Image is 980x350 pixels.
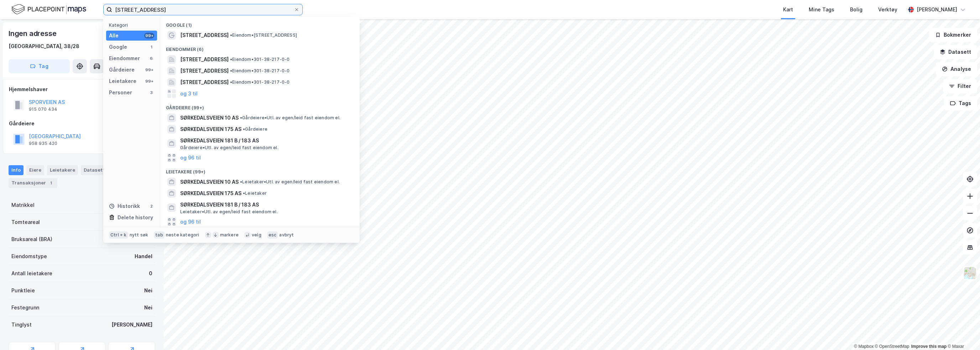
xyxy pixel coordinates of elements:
span: Leietaker • Utl. av egen/leid fast eiendom el. [180,209,278,215]
div: Antall leietakere [11,269,52,278]
div: Historikk [109,202,140,210]
div: Hjemmelshaver [9,85,155,94]
a: Mapbox [854,344,874,349]
span: Gårdeiere • Utl. av egen/leid fast eiendom el. [240,115,340,121]
div: Eiendommer [109,54,140,63]
img: logo.f888ab2527a4732fd821a326f86c7f29.svg [11,3,86,16]
div: Gårdeiere (99+) [160,99,360,112]
div: nytt søk [130,232,148,238]
div: neste kategori [166,232,199,238]
div: Punktleie [11,286,35,295]
span: [STREET_ADDRESS] [180,31,229,40]
div: Kontrollprogram for chat [944,316,980,350]
div: Tinglyst [11,320,32,329]
div: markere [220,232,239,238]
a: OpenStreetMap [875,344,909,349]
div: [GEOGRAPHIC_DATA], 38/28 [9,42,79,51]
span: • [240,115,242,120]
a: Improve this map [911,344,947,349]
span: SØRKEDALSVEIEN 10 AS [180,178,239,186]
button: Datasett [934,45,977,59]
div: 6 [148,56,154,61]
div: 1 [148,44,154,50]
div: Transaksjoner [9,178,57,188]
span: Gårdeiere [243,126,267,132]
span: Leietaker • Utl. av egen/leid fast eiendom el. [240,179,340,185]
button: og 96 til [180,153,201,162]
div: Nei [144,303,152,312]
button: Tag [9,59,70,73]
div: 0 [149,269,152,278]
div: [PERSON_NAME] [111,320,152,329]
span: Eiendom • [STREET_ADDRESS] [230,32,297,38]
div: Ctrl + k [109,231,128,239]
div: Mine Tags [809,5,834,14]
div: Festegrunn [11,303,39,312]
span: SØRKEDALSVEIEN 175 AS [180,189,241,198]
button: Analyse [936,62,977,76]
span: • [230,79,232,85]
div: 1 [47,179,54,187]
div: Matrikkel [11,201,35,209]
button: og 3 til [180,89,198,98]
div: Alle [109,31,119,40]
div: 99+ [144,78,154,84]
div: Google [109,43,127,51]
div: Eiendommer (6) [160,41,360,54]
input: Søk på adresse, matrikkel, gårdeiere, leietakere eller personer [112,4,294,15]
div: Eiere [26,165,44,175]
span: [STREET_ADDRESS] [180,67,229,75]
div: Gårdeiere [109,66,135,74]
div: 958 935 420 [29,141,57,146]
div: Leietakere [109,77,136,85]
span: Leietaker [243,190,267,196]
div: Kart [783,5,793,14]
span: Eiendom • 301-38-217-0-0 [230,79,290,85]
div: Nei [144,286,152,295]
span: Eiendom • 301-38-217-0-0 [230,68,290,74]
div: Eiendomstype [11,252,47,261]
span: • [230,32,232,38]
div: Datasett [81,165,108,175]
div: Tomteareal [11,218,40,226]
div: 99+ [144,33,154,38]
span: SØRKEDALSVEIEN 10 AS [180,114,239,122]
button: Tags [944,96,977,110]
span: • [230,57,232,62]
span: Eiendom • 301-38-217-0-0 [230,57,290,62]
div: Info [9,165,24,175]
span: [STREET_ADDRESS] [180,78,229,87]
div: Gårdeiere [9,119,155,128]
iframe: Chat Widget [944,316,980,350]
div: tab [154,231,165,239]
div: 2 [148,203,154,209]
div: 915 070 434 [29,106,57,112]
span: • [230,68,232,73]
div: Verktøy [878,5,897,14]
span: [STREET_ADDRESS] [180,55,229,64]
button: og 96 til [180,218,201,226]
img: Z [963,266,977,280]
div: Delete history [118,213,153,222]
span: • [243,190,245,196]
span: SØRKEDALSVEIEN 181 B / 183 AS [180,136,351,145]
div: 99+ [144,67,154,73]
div: avbryt [279,232,294,238]
div: Leietakere [47,165,78,175]
div: Ingen adresse [9,28,58,39]
div: Handel [135,252,152,261]
button: Bokmerker [929,28,977,42]
span: SØRKEDALSVEIEN 175 AS [180,125,241,134]
div: Google (1) [160,17,360,30]
div: Bolig [850,5,862,14]
div: Bruksareal (BRA) [11,235,52,244]
span: • [243,126,245,132]
div: velg [252,232,261,238]
div: Personer [109,88,132,97]
div: esc [267,231,278,239]
div: Kategori [109,22,157,28]
div: [PERSON_NAME] [917,5,957,14]
div: 3 [148,90,154,95]
span: • [240,179,242,184]
div: Leietakere (99+) [160,163,360,176]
